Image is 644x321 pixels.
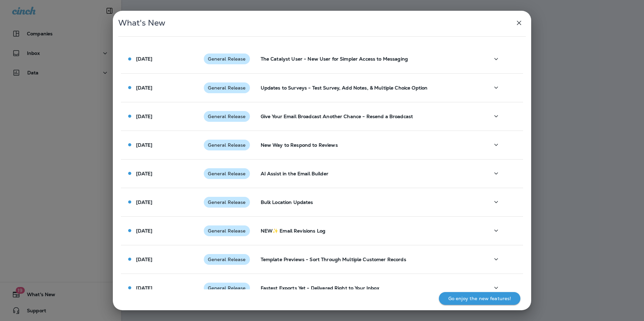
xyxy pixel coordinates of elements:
[136,85,153,91] p: [DATE]
[204,142,250,148] span: General Release
[261,85,479,91] p: Updates to Surveys - Test Survey, Add Notes, & Multiple Choice Option
[261,142,479,148] p: New Way to Respond to Reviews
[136,171,153,176] p: [DATE]
[136,285,153,291] p: [DATE]
[204,257,250,262] span: General Release
[448,296,511,301] p: Go enjoy the new features!
[204,228,250,234] span: General Release
[204,85,250,91] span: General Release
[136,56,153,62] p: [DATE]
[204,171,250,176] span: General Release
[204,285,250,291] span: General Release
[204,200,250,205] span: General Release
[261,228,479,234] p: NEW✨ Email Revisions Log
[136,142,153,148] p: [DATE]
[261,56,479,62] p: The Catalyst User - New User for Simpler Access to Messaging
[136,257,153,262] p: [DATE]
[261,200,479,205] p: Bulk Location Updates
[261,285,479,291] p: Fastest Exports Yet - Delivered Right to Your Inbox
[118,18,165,28] span: What's New
[261,114,479,119] p: Give Your Email Broadcast Another Chance - Resend a Broadcast
[261,171,479,176] p: AI Assist in the Email Builder
[136,200,153,205] p: [DATE]
[204,114,250,119] span: General Release
[439,292,521,305] button: Go enjoy the new features!
[204,56,250,62] span: General Release
[261,257,479,262] p: Template Previews - Sort Through Multiple Customer Records
[136,114,153,119] p: [DATE]
[136,228,153,234] p: [DATE]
